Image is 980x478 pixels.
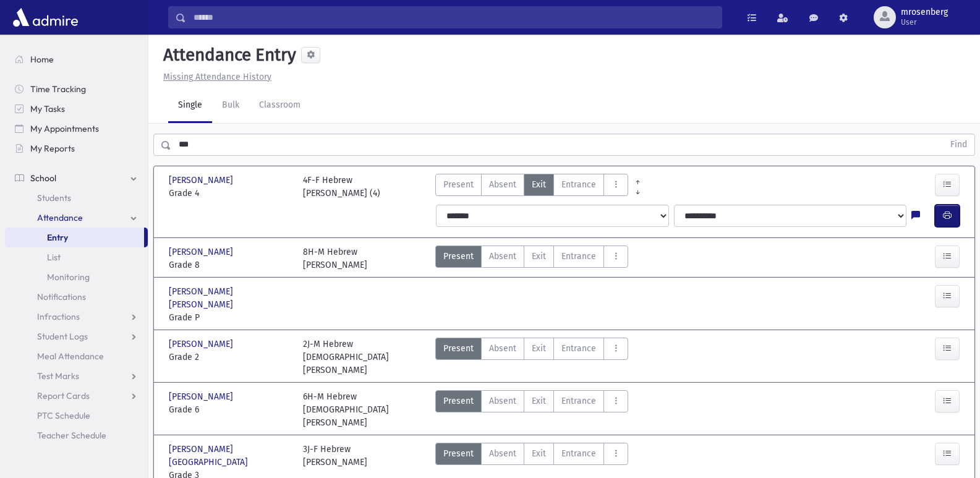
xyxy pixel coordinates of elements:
a: List [5,247,148,267]
a: Time Tracking [5,79,148,99]
span: Entrance [561,447,596,460]
a: Teacher Schedule [5,425,148,445]
span: [PERSON_NAME][GEOGRAPHIC_DATA] [169,443,291,469]
span: Entrance [561,395,596,408]
span: Exit [532,342,546,355]
span: [PERSON_NAME] [169,245,236,258]
span: Present [443,178,474,191]
a: Home [5,49,148,69]
span: Present [443,250,474,263]
div: AttTypes [435,174,628,200]
span: User [901,17,948,27]
span: School [30,173,56,184]
div: AttTypes [435,390,628,429]
span: Notifications [37,291,86,302]
span: My Tasks [30,103,65,114]
a: My Appointments [5,119,148,139]
span: Absent [489,178,516,191]
span: Students [37,192,71,203]
span: Grade 2 [169,351,291,364]
span: Entrance [561,250,596,263]
span: Grade 6 [169,403,291,416]
span: Report Cards [37,390,90,401]
span: Entrance [561,342,596,355]
a: My Tasks [5,99,148,119]
span: Meal Attendance [37,351,104,362]
span: Entrance [561,178,596,191]
div: AttTypes [435,245,628,271]
a: Attendance [5,208,148,228]
a: Meal Attendance [5,346,148,366]
h5: Attendance Entry [158,45,296,66]
button: Find [943,134,974,155]
a: Notifications [5,287,148,307]
span: Absent [489,250,516,263]
span: Test Marks [37,370,79,382]
a: Classroom [249,88,310,123]
img: AdmirePro [10,5,81,30]
a: My Reports [5,139,148,158]
span: PTC Schedule [37,410,90,421]
a: Students [5,188,148,208]
span: Teacher Schedule [37,430,106,441]
span: [PERSON_NAME] [PERSON_NAME] [169,285,291,311]
div: 4F-F Hebrew [PERSON_NAME] (4) [303,174,380,200]
span: Time Tracking [30,83,86,95]
a: Entry [5,228,144,247]
span: Grade P [169,311,291,324]
a: PTC Schedule [5,406,148,425]
span: Infractions [37,311,80,322]
span: Student Logs [37,331,88,342]
span: Present [443,342,474,355]
span: My Reports [30,143,75,154]
div: 2J-M Hebrew [DEMOGRAPHIC_DATA][PERSON_NAME] [303,338,425,377]
span: Exit [532,395,546,408]
span: Present [443,447,474,460]
a: Missing Attendance History [158,72,271,82]
span: Absent [489,395,516,408]
span: Home [30,54,54,65]
span: Grade 4 [169,187,291,200]
span: [PERSON_NAME] [169,338,236,351]
span: My Appointments [30,123,99,134]
span: [PERSON_NAME] [169,174,236,187]
div: 8H-M Hebrew [PERSON_NAME] [303,245,367,271]
span: mrosenberg [901,7,948,17]
span: Exit [532,447,546,460]
a: School [5,168,148,188]
div: AttTypes [435,338,628,377]
span: [PERSON_NAME] [169,390,236,403]
span: Attendance [37,212,83,223]
span: Grade 8 [169,258,291,271]
input: Search [186,6,722,28]
div: 6H-M Hebrew [DEMOGRAPHIC_DATA][PERSON_NAME] [303,390,425,429]
a: Bulk [212,88,249,123]
a: Monitoring [5,267,148,287]
a: Test Marks [5,366,148,386]
span: Absent [489,447,516,460]
a: Student Logs [5,326,148,346]
span: Monitoring [47,271,90,283]
a: Single [168,88,212,123]
u: Missing Attendance History [163,72,271,82]
span: Exit [532,178,546,191]
span: Entry [47,232,68,243]
span: List [47,252,61,263]
span: Present [443,395,474,408]
a: Report Cards [5,386,148,406]
span: Exit [532,250,546,263]
a: Infractions [5,307,148,326]
span: Absent [489,342,516,355]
